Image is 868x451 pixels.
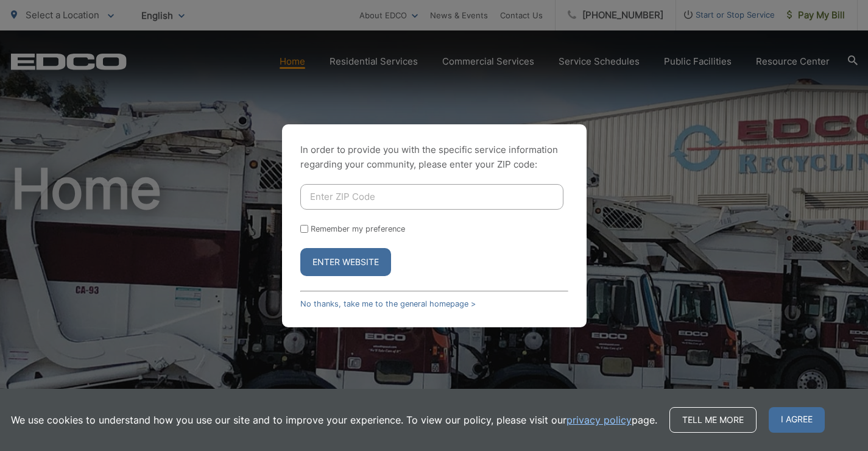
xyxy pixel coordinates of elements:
a: privacy policy [566,413,632,427]
span: I agree [769,407,825,433]
a: Tell me more [669,407,757,433]
button: Enter Website [300,248,391,276]
p: In order to provide you with the specific service information regarding your community, please en... [300,143,568,172]
input: Enter ZIP Code [300,184,563,210]
p: We use cookies to understand how you use our site and to improve your experience. To view our pol... [11,413,657,427]
a: No thanks, take me to the general homepage > [300,299,476,308]
label: Remember my preference [311,224,405,233]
